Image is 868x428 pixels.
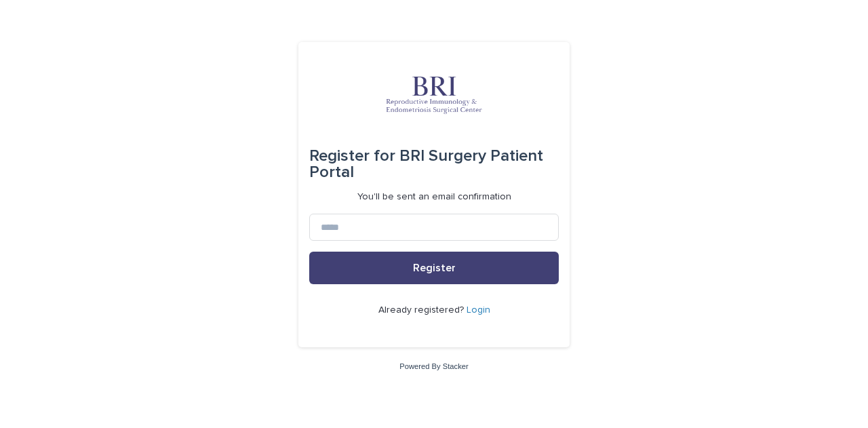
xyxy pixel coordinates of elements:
[357,191,511,203] p: You'll be sent an email confirmation
[309,252,559,284] button: Register
[309,148,395,164] span: Register for
[467,305,490,315] a: Login
[399,362,468,370] a: Powered By Stacker
[353,75,515,115] img: oRmERfgFTTevZZKagoCM
[413,262,456,273] span: Register
[309,137,559,191] div: BRI Surgery Patient Portal
[378,305,467,315] span: Already registered?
